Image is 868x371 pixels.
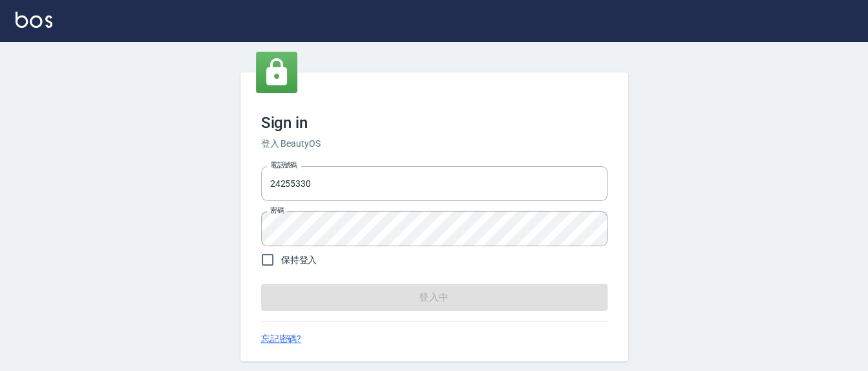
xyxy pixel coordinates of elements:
span: 保持登入 [281,253,317,267]
label: 電話號碼 [270,160,297,170]
h6: 登入 BeautyOS [261,137,608,151]
img: Logo [16,12,52,28]
a: 忘記密碼? [261,332,302,346]
label: 密碼 [270,206,284,215]
h3: Sign in [261,114,608,132]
